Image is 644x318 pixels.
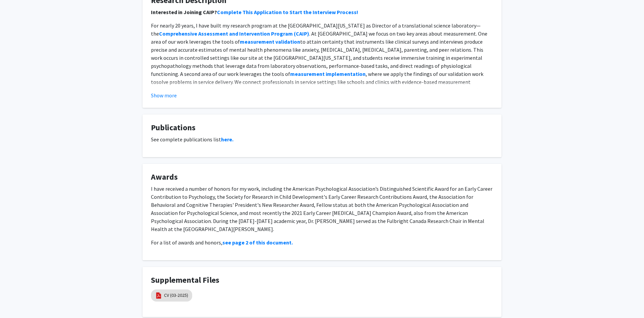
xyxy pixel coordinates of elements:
h4: Supplemental Files [151,275,493,285]
p: For a list of awards and honors, [151,238,493,246]
img: pdf_icon.png [155,292,162,299]
a: see page 2 of this document. [222,239,293,246]
strong: Comprehensive Assessment and Intervention Program [159,30,293,37]
a: Comprehensive Assessment and Intervention Program (CAIP) [159,30,309,37]
button: Show more [151,91,177,99]
p: See complete publications list [151,135,493,143]
a: measurement validation [240,38,300,45]
a: measurement implementation [290,71,366,77]
h4: Publications [151,123,493,133]
a: here. [221,136,233,143]
strong: Interested in Joining CAIP? [151,9,358,15]
span: solve problems in service delivery. We connect professionals in service settings like schools and... [151,79,491,118]
strong: (CAIP) [294,30,309,37]
h4: Awards [151,172,493,182]
a: Complete This Application to Start the Interview Process! [217,9,358,15]
p: I have received a number of honors for my work, including the American Psychological Association’... [151,185,493,233]
iframe: Chat [5,288,29,313]
p: For nearly 20 years, I have built my research program at the [GEOGRAPHIC_DATA][US_STATE] as Direc... [151,21,493,118]
a: CV (03-2025) [164,292,188,299]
